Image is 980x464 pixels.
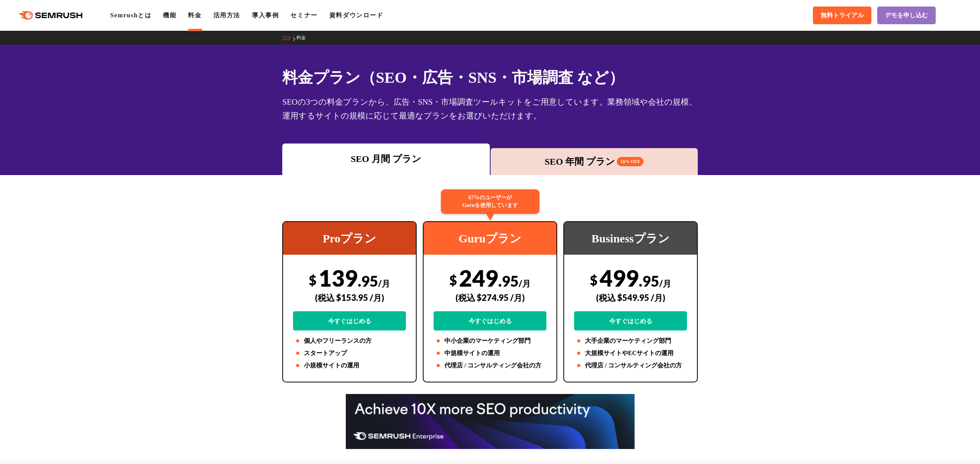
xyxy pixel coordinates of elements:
[309,272,317,288] span: $
[494,155,694,169] div: SEO 年間 プラン
[821,12,864,20] span: 無料トライアル
[885,12,928,20] span: デモを申し込む
[188,12,201,18] a: 料金
[252,12,279,18] a: 導入事例
[441,189,539,214] div: 67%のユーザーが Guruを使用しています
[290,12,317,18] a: セミナー
[424,222,556,255] div: Guruプラン
[329,12,384,18] a: 資料ダウンロード
[293,264,406,330] div: 139
[574,311,687,330] a: 今すぐはじめる
[449,272,457,288] span: $
[434,264,546,330] div: 249
[434,311,546,330] a: 今すぐはじめる
[282,35,297,40] a: TOP
[282,66,698,89] h1: 料金プラン（SEO・広告・SNS・市場調査 など）
[293,349,406,358] li: スタートアップ
[590,272,598,288] span: $
[877,7,936,24] a: デモを申し込む
[293,336,406,345] li: 個人やフリーランスの方
[434,284,546,311] div: (税込 $274.95 /月)
[283,222,416,255] div: Proプラン
[659,278,671,289] span: /月
[639,272,659,290] span: .95
[163,12,176,18] a: 機能
[434,336,546,345] li: 中小企業のマーケティング部門
[813,7,871,24] a: 無料トライアル
[282,95,698,123] div: SEOの3つの料金プランから、広告・SNS・市場調査ツールキットをご用意しています。業務領域や会社の規模、運用するサイトの規模に応じて最適なプランをお選びいただけます。
[293,311,406,330] a: 今すぐはじめる
[378,278,390,289] span: /月
[574,264,687,330] div: 499
[213,12,240,18] a: 活用方法
[574,349,687,358] li: 大規模サイトやECサイトの運用
[574,361,687,370] li: 代理店 / コンサルティング会社の方
[110,12,151,18] a: Semrushとは
[293,284,406,311] div: (税込 $153.95 /月)
[293,361,406,370] li: 小規模サイトの運用
[498,272,519,290] span: .95
[434,349,546,358] li: 中規模サイトの運用
[286,152,486,166] div: SEO 月間 プラン
[358,272,378,290] span: .95
[617,157,643,166] span: 16% OFF
[574,336,687,345] li: 大手企業のマーケティング部門
[564,222,697,255] div: Businessプラン
[519,278,531,289] span: /月
[297,35,312,40] a: 料金
[574,284,687,311] div: (税込 $549.95 /月)
[434,361,546,370] li: 代理店 / コンサルティング会社の方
